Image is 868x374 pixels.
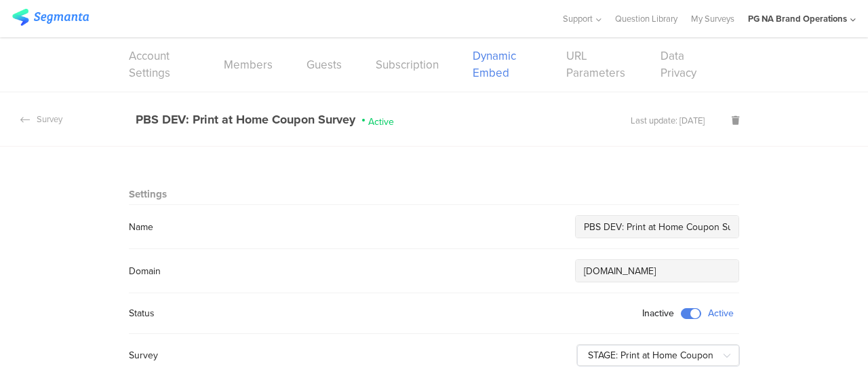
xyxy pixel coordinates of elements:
[129,48,190,81] a: Account Settings
[129,264,161,278] div: Domain
[566,48,626,81] a: URL Parameters
[660,48,705,81] a: Data Privacy
[224,56,273,73] a: Members
[136,111,355,128] div: PBS DEV: Print at Home Coupon Survey
[307,56,342,73] a: Guests
[129,348,158,362] div: Survey
[708,309,734,318] span: Active
[368,115,394,126] span: Active
[748,12,847,25] div: PG NA Brand Operations
[129,187,167,204] div: Settings
[12,9,89,26] img: segmanta logo
[129,220,153,234] div: Name
[631,114,705,127] div: Last update: [DATE]
[129,306,155,320] div: Status
[376,56,439,73] a: Subscription
[642,309,674,318] span: Inactive
[563,12,593,25] span: Support
[577,345,740,367] input: select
